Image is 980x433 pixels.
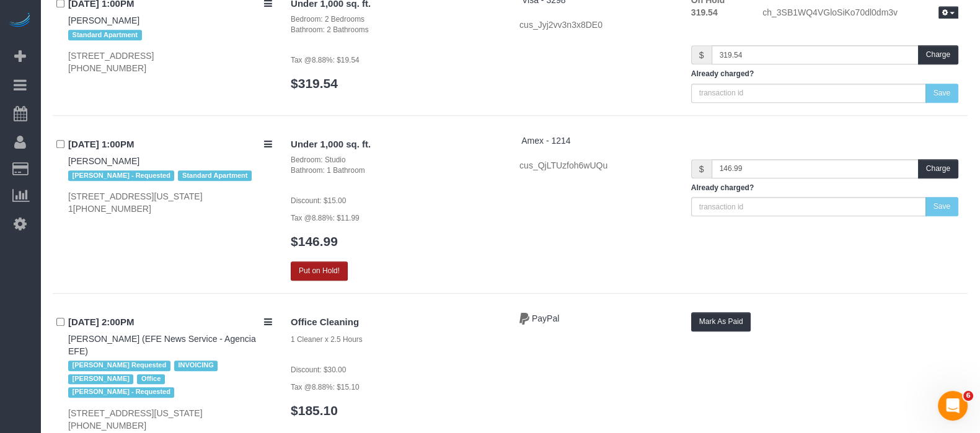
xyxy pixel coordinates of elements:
div: Bathroom: 2 Bathrooms [291,25,501,35]
div: cus_Jyj2vv3n3x8DE0 [519,19,673,31]
a: PayPal [532,313,559,323]
h4: Office Cleaning [291,317,501,328]
div: cus_QjLTUzfoh6wUQu [519,159,673,172]
button: Mark As Paid [691,312,751,331]
input: transaction id [691,197,926,216]
h4: Under 1,000 sq. ft. [291,139,501,150]
input: transaction id [691,84,926,103]
span: 6 [963,391,973,401]
div: [STREET_ADDRESS] [68,50,272,74]
a: $319.54 [291,76,338,90]
small: Tax @8.88%: $19.54 [291,56,360,64]
span: Standard Apartment [178,170,252,180]
div: Bathroom: 1 Bathroom [291,165,501,176]
img: Automaid Logo [7,12,32,30]
iframe: Intercom live chat [938,391,968,421]
h4: [DATE] 2:00PM [68,317,272,328]
button: Put on Hold! [291,261,348,281]
small: Tax @8.88%: $15.10 [291,383,360,391]
h5: Already charged? [691,184,958,192]
a: Amex - 1214 [521,136,570,146]
span: $ [691,159,712,178]
button: Charge [918,159,958,178]
div: Bedroom: Studio [291,155,501,165]
span: [PERSON_NAME] Requested [68,361,170,370]
button: Charge [918,45,958,64]
div: Bedroom: 2 Bedrooms [291,14,501,25]
span: [PERSON_NAME] - Requested [68,170,174,180]
div: ch_3SB1WQ4VGloSiKo70dl0dm3v [753,6,968,21]
hm-ph: [PHONE_NUMBER] [68,421,146,431]
span: Office [137,374,164,384]
span: [PERSON_NAME] - Requested [68,387,174,397]
small: Tax @8.88%: $11.99 [291,214,360,222]
h5: Already charged? [691,70,958,78]
div: [STREET_ADDRESS][US_STATE] [68,407,272,432]
strong: 319.54 [691,7,718,17]
div: [STREET_ADDRESS][US_STATE] 1 [68,190,272,215]
a: $185.10 [291,403,338,418]
a: [PERSON_NAME] [68,156,139,166]
a: [PERSON_NAME] (EFE News Service - Agencia EFE) [68,334,256,356]
div: Tags [68,357,272,400]
div: Tags [68,167,272,183]
span: Standard Apartment [68,30,142,40]
span: INVOICING [174,361,218,370]
small: 1 Cleaner x 2.5 Hours [291,335,363,344]
div: Tags [68,27,272,43]
a: [PERSON_NAME] [68,15,139,25]
small: Discount: $15.00 [291,196,346,205]
small: Discount: $30.00 [291,365,346,374]
span: $ [691,45,712,64]
hm-ph: [PHONE_NUMBER] [68,63,146,73]
span: [PERSON_NAME] [68,374,133,384]
a: $146.99 [291,234,338,248]
h4: [DATE] 1:00PM [68,139,272,150]
hm-ph: [PHONE_NUMBER] [73,204,151,214]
